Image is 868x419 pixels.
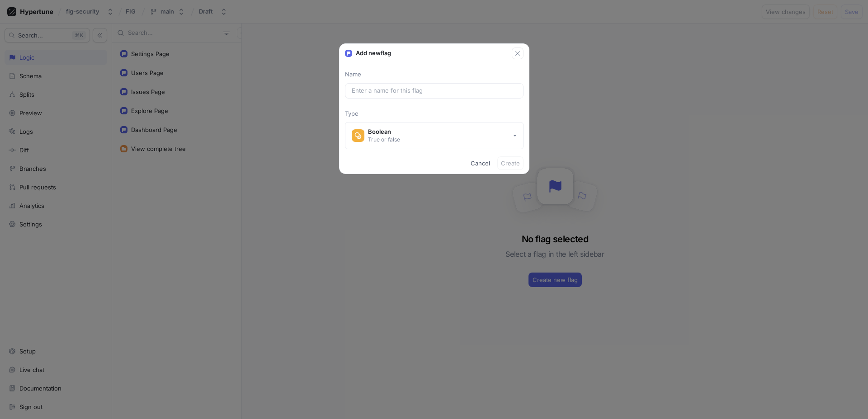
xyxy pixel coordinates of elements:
[345,109,524,118] p: Type
[368,128,400,136] div: Boolean
[345,122,524,149] button: BooleanTrue or false
[497,156,524,170] button: Create
[471,160,490,166] span: Cancel
[467,156,494,170] button: Cancel
[352,86,517,95] input: Enter a name for this flag
[356,49,391,58] p: Add new flag
[501,160,520,166] span: Create
[368,136,400,143] div: True or false
[345,70,524,79] p: Name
